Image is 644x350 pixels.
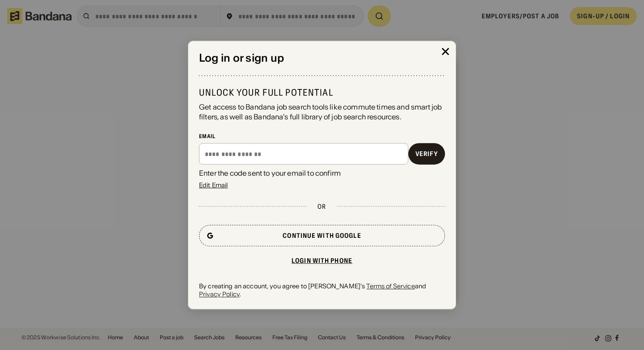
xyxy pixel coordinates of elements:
[292,257,352,264] div: Login with phone
[199,102,445,122] div: Get access to Bandana job search tools like commute times and smart job filters, as well as Banda...
[366,282,415,290] a: Terms of Service
[283,232,361,239] div: Continue with Google
[199,52,445,65] div: Log in or sign up
[199,168,445,178] div: Enter the code sent to your email to confirm
[199,290,240,298] a: Privacy Policy
[199,182,228,188] div: Edit Email
[415,151,438,157] div: Verify
[199,282,445,298] div: By creating an account, you agree to [PERSON_NAME]'s and .
[318,202,326,211] div: or
[199,87,445,98] div: Unlock your full potential
[199,133,445,140] div: Email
